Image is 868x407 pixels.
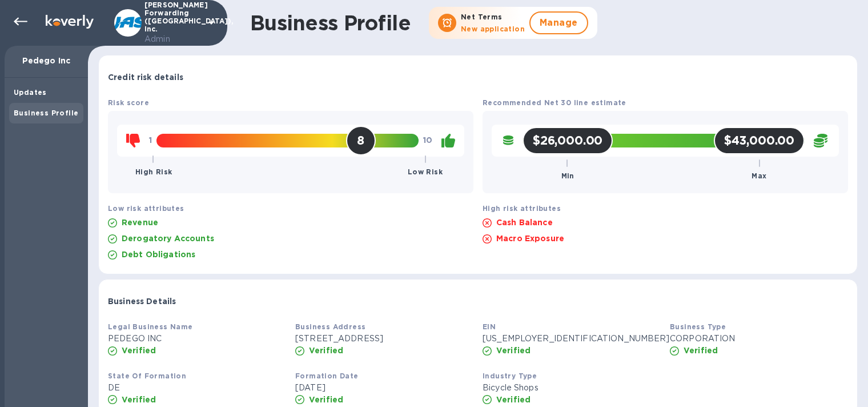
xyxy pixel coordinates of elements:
p: Verified [684,345,718,356]
p: Debt Obligations [122,249,195,260]
b: Min [561,171,574,180]
b: Low risk attributes [108,204,184,213]
b: Legal Business Name [108,322,193,331]
img: Logo [46,15,94,29]
b: Risk score [108,98,149,107]
p: Verified [122,345,156,356]
div: Business Details [99,280,857,316]
button: Manage [529,11,588,34]
p: Verified [496,394,531,405]
b: 10 [423,135,432,145]
p: Derogatory Accounts [122,233,214,244]
b: Business Type [670,322,726,331]
p: DE [108,382,286,394]
b: Low Risk [408,167,443,176]
b: Business Address [295,322,365,331]
p: Verified [122,394,156,405]
p: Business Details [108,296,176,307]
p: Bicycle Shops [483,382,661,394]
b: EIN [483,322,496,331]
b: Business Profile [14,109,78,117]
p: Verified [309,345,343,356]
h2: 8 [357,133,364,147]
b: High risk attributes [483,204,561,213]
p: Revenue [122,217,158,228]
p: Pedego Inc [14,55,79,66]
h2: $43,000.00 [724,133,794,147]
p: Verified [309,394,343,405]
p: Macro Exposure [496,233,564,244]
b: Net Terms [461,13,503,21]
p: Cash Balance [496,217,553,228]
div: Credit risk details [99,55,857,92]
b: Max [752,171,766,180]
b: New application [461,25,525,33]
b: Recommended Net 30 line estimate [483,98,626,107]
b: High Risk [135,167,172,176]
p: [PERSON_NAME] Forwarding ([GEOGRAPHIC_DATA]), Inc. [144,1,202,45]
b: State Of Formation [108,372,186,380]
b: 1 [149,135,152,145]
p: [US_EMPLOYER_IDENTIFICATION_NUMBER] [483,333,661,345]
p: Credit risk details [108,71,183,83]
b: Formation Date [295,372,359,380]
p: [DATE] [295,382,473,394]
p: PEDEGO INC [108,333,286,345]
h1: Business Profile [250,11,411,35]
p: [STREET_ADDRESS] [295,333,473,345]
p: CORPORATION [670,333,848,345]
h2: $26,000.00 [533,133,602,147]
span: Manage [540,16,578,30]
b: Industry Type [483,372,537,380]
b: Updates [14,88,47,97]
p: Verified [496,345,531,356]
p: Admin [144,33,202,45]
